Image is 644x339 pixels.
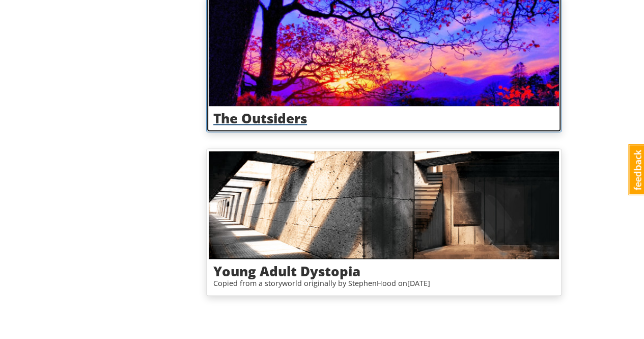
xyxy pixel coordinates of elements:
[213,111,554,125] h3: The Outsiders
[206,148,562,296] a: A modern hallway, made from concrete and fashioned with strange angles.Young Adult DystopiaCopied...
[213,278,554,289] div: Copied from a storyworld originally by StephenHood on [DATE]
[209,151,559,259] img: A modern hallway, made from concrete and fashioned with strange angles.
[213,264,554,278] h3: Young Adult Dystopia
